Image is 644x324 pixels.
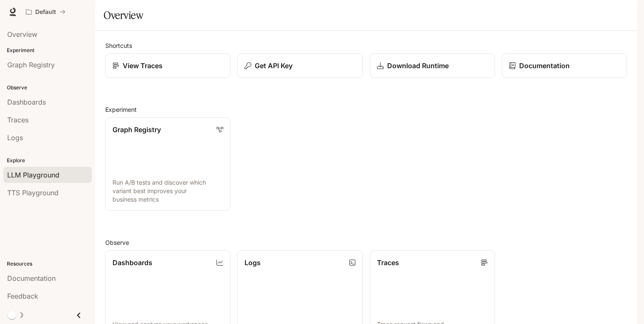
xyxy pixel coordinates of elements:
p: Graph Registry [112,125,161,135]
p: Get API Key [255,61,292,71]
a: Graph RegistryRun A/B tests and discover which variant best improves your business metrics [105,117,231,211]
a: View Traces [105,53,231,78]
p: Run A/B tests and discover which variant best improves your business metrics [112,178,223,204]
h2: Experiment [105,105,627,114]
p: Logs [245,258,261,268]
a: Documentation [502,53,627,78]
h1: Overview [104,7,143,24]
button: All workspaces [22,3,69,20]
p: View Traces [123,61,163,71]
p: Default [35,8,56,16]
p: Documentation [519,61,570,71]
p: Traces [377,258,399,268]
h2: Observe [105,238,627,247]
p: Download Runtime [387,61,449,71]
h2: Shortcuts [105,41,627,50]
p: Dashboards [112,258,152,268]
a: Download Runtime [370,53,495,78]
button: Get API Key [237,53,363,78]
